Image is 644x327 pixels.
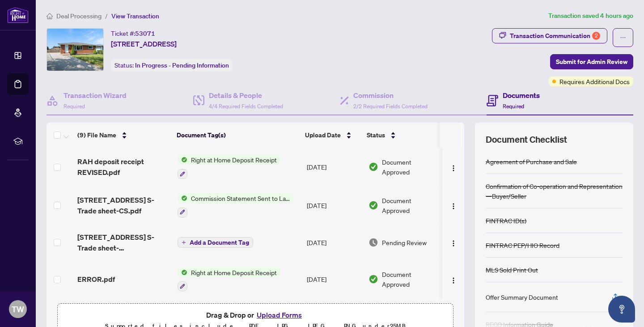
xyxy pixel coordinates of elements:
[303,260,365,299] td: [DATE]
[486,181,623,201] div: Confirmation of Co-operation and Representation—Buyer/Seller
[369,162,378,172] img: Document Status
[77,274,115,285] span: ERROR.pdf
[111,12,159,20] span: View Transaction
[178,155,280,179] button: Status IconRight at Home Deposit Receipt
[206,309,305,321] span: Drag & Drop or
[56,12,102,20] span: Deal Processing
[369,274,378,284] img: Document Status
[486,240,559,250] div: FINTRAC PEP/HIO Record
[592,32,600,40] div: 2
[47,13,53,19] span: home
[190,239,249,246] span: Add a Document Tag
[369,238,378,247] img: Document Status
[486,216,526,225] div: FINTRAC ID(s)
[382,269,439,289] span: Document Approved
[111,28,155,38] div: Ticket #:
[105,11,108,21] li: /
[369,200,378,210] img: Document Status
[503,90,540,101] h4: Documents
[111,38,177,49] span: [STREET_ADDRESS]
[178,237,253,248] button: Add a Document Tag
[64,90,127,101] h4: Transaction Wizard
[486,133,567,146] span: Document Checklist
[559,76,630,86] span: Requires Additional Docs
[486,292,558,302] div: Offer Summary Document
[7,7,29,23] img: logo
[556,55,627,69] span: Submit for Admin Review
[77,195,170,216] span: [STREET_ADDRESS] S-Trade sheet-CS.pdf
[209,90,283,101] h4: Details & People
[135,30,155,38] span: 53071
[503,103,524,110] span: Required
[450,165,457,172] img: Logo
[450,277,457,284] img: Logo
[450,240,457,247] img: Logo
[446,160,461,174] button: Logo
[77,232,170,253] span: [STREET_ADDRESS] S-Trade sheet-[PERSON_NAME] to review.pdf
[178,268,187,277] img: Status Icon
[111,59,233,71] div: Status:
[173,123,301,148] th: Document Tag(s)
[254,309,305,321] button: Upload Forms
[303,186,365,225] td: [DATE]
[187,155,280,165] span: Right at Home Deposit Receipt
[486,157,577,166] div: Agreement of Purchase and Sale
[363,123,440,148] th: Status
[77,130,116,140] span: (9) File Name
[446,198,461,212] button: Logo
[178,268,280,292] button: Status IconRight at Home Deposit Receipt
[367,130,385,140] span: Status
[510,29,600,43] div: Transaction Communication
[64,103,85,110] span: Required
[353,103,428,110] span: 2/2 Required Fields Completed
[187,268,280,277] span: Right at Home Deposit Receipt
[382,195,439,215] span: Document Approved
[178,155,187,165] img: Status Icon
[450,203,457,210] img: Logo
[486,265,538,275] div: MLS Sold Print Out
[620,34,626,41] span: ellipsis
[209,103,283,110] span: 4/4 Required Fields Completed
[303,225,365,260] td: [DATE]
[47,29,103,71] img: IMG-X12393547_1.jpg
[446,235,461,250] button: Logo
[178,237,253,248] button: Add a Document Tag
[353,90,428,101] h4: Commission
[182,240,186,245] span: plus
[550,54,633,69] button: Submit for Admin Review
[548,11,633,21] article: Transaction saved 4 hours ago
[382,157,439,177] span: Document Approved
[77,156,170,178] span: RAH deposit receipt REVISED.pdf
[178,193,293,217] button: Status IconCommission Statement Sent to Lawyer
[303,148,365,186] td: [DATE]
[492,28,607,43] button: Transaction Communication2
[608,296,635,323] button: Open asap
[74,123,173,148] th: (9) File Name
[12,303,24,315] span: TW
[187,193,293,203] span: Commission Statement Sent to Lawyer
[178,193,187,203] img: Status Icon
[382,238,427,247] span: Pending Review
[135,61,229,69] span: In Progress - Pending Information
[301,123,363,148] th: Upload Date
[446,272,461,286] button: Logo
[305,130,341,140] span: Upload Date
